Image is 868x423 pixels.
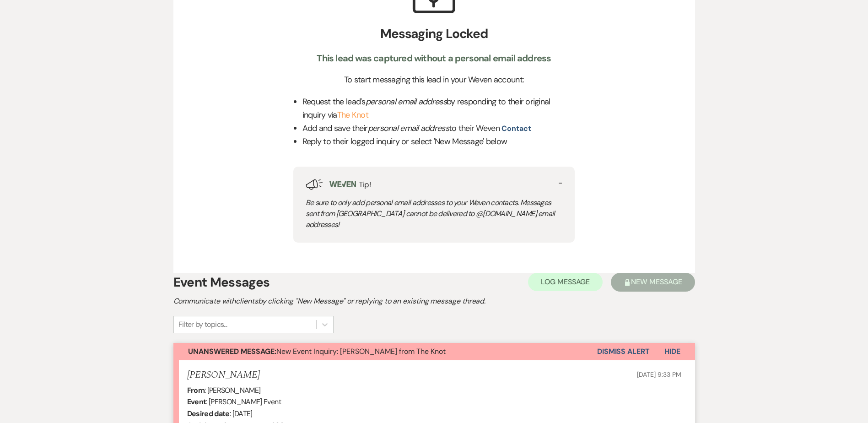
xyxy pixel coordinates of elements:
img: loud-speaker-illustration.svg [306,179,323,190]
span: [DATE] 9:33 PM [637,370,681,379]
span: New Event Inquiry: [PERSON_NAME] from The Knot [188,347,446,356]
span: Be sure to only add personal email addresses to your Weven contacts. Messages sent from [GEOGRAPH... [306,198,555,229]
span: Log Message [541,277,590,287]
img: weven-logo-green.svg [329,181,356,187]
span: Hide [664,347,680,356]
h5: [PERSON_NAME] [187,369,260,381]
li: Reply to their logged inquiry or select 'New Message' below [302,135,575,148]
h1: Event Messages [173,273,270,292]
button: Hide [650,343,695,360]
div: Filter by topics... [178,319,227,330]
button: Log Message [528,273,603,291]
strong: Unanswered Message: [188,347,276,356]
div: This lead was captured without a personal email address [278,52,591,65]
button: contact [501,125,531,132]
button: New Message [611,273,695,292]
div: To start messaging this lead in your Weven account: [278,74,591,86]
span: New Message [631,277,682,287]
h4: Messaging Locked [278,24,591,43]
b: Event [187,397,206,407]
button: Unanswered Message:New Event Inquiry: [PERSON_NAME] from The Knot [173,343,597,360]
div: Tip! [293,167,575,243]
b: From [187,385,205,395]
button: - [558,179,562,187]
b: Desired date [187,409,230,418]
button: Dismiss Alert [597,343,650,360]
em: personal email address [366,96,447,107]
p: Request the lead's by responding to their original inquiry via [302,95,575,122]
a: The Knot [337,109,368,120]
h2: Communicate with clients by clicking "New Message" or replying to an existing message thread. [173,296,695,307]
p: Add and save their to their Weven [302,122,500,135]
em: personal email address [368,123,449,134]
